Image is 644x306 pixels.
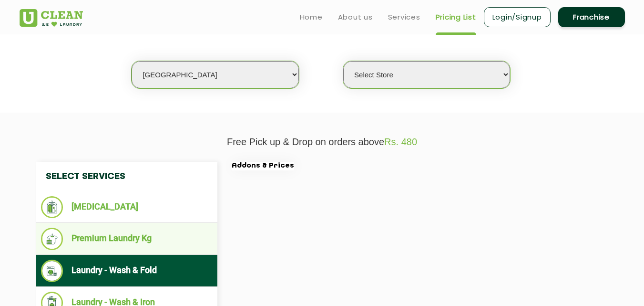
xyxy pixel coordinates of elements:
[41,196,213,218] li: [MEDICAL_DATA]
[558,7,625,27] a: Franchise
[41,260,213,282] li: Laundry - Wash & Fold
[338,11,373,23] a: About us
[300,11,323,23] a: Home
[41,260,63,282] img: Laundry - Wash & Fold
[232,162,294,170] h3: Addons & Prices
[436,11,476,23] a: Pricing List
[41,228,213,250] li: Premium Laundry Kg
[388,11,420,23] a: Services
[36,162,217,191] h4: Select Services
[484,7,551,27] a: Login/Signup
[20,137,625,148] p: Free Pick up & Drop on orders above
[384,137,417,147] span: Rs. 480
[41,196,63,218] img: Dry Cleaning
[41,228,63,250] img: Premium Laundry Kg
[20,9,83,27] img: UClean Laundry and Dry Cleaning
